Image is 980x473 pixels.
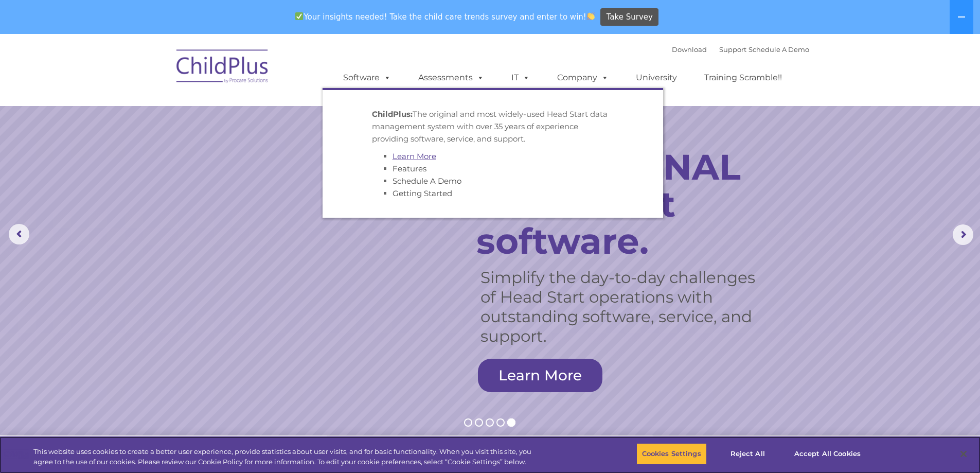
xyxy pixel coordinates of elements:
rs-layer: The ORIGINAL Head Start software. [476,148,782,259]
a: Company [547,67,619,88]
p: The original and most widely-used Head Start data management system with over 35 years of experie... [372,108,614,145]
a: Features [393,164,426,173]
a: University [626,67,687,88]
span: Phone number [143,110,187,118]
a: Download [672,45,707,54]
font: | [672,45,809,54]
a: Take Survey [600,8,658,26]
button: Accept All Cookies [789,443,866,465]
img: ChildPlus by Procare Solutions [171,42,274,94]
rs-layer: Simplify the day-to-day challenges of Head Start operations with outstanding software, service, a... [480,268,768,346]
a: Support [719,45,746,54]
img: ✅ [295,12,303,20]
button: Cookies Settings [636,443,707,465]
a: Learn More [393,151,436,161]
a: IT [501,67,540,88]
span: Your insights needed! Take the child care trends survey and enter to win! [291,7,599,27]
a: Assessments [408,67,494,88]
div: This website uses cookies to create a better user experience, provide statistics about user visit... [33,447,539,467]
span: Take Survey [607,8,653,26]
a: Software [333,67,401,88]
img: 👏 [587,12,595,20]
a: Getting Started [393,188,452,198]
a: Schedule A Demo [749,45,809,54]
button: Reject All [716,443,780,465]
button: Close [952,443,975,465]
strong: ChildPlus: [372,109,413,119]
a: Training Scramble!! [694,67,792,88]
a: Learn More [478,359,602,392]
a: Schedule A Demo [393,176,461,186]
span: Last name [143,68,174,76]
